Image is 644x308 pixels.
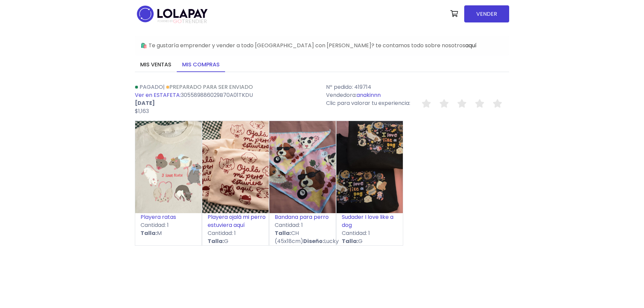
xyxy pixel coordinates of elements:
img: small_1755147463673.jpeg [202,121,269,213]
a: Bandana para perro [275,213,329,221]
a: aquí [465,42,477,49]
div: | 305589886029B70A01TKDU [131,83,322,115]
p: M [135,229,202,237]
strong: Talla: [141,229,157,237]
p: G [336,237,403,245]
img: logo [135,3,210,24]
strong: Talla: [275,229,291,237]
a: VENDER [464,5,509,22]
p: Cantidad: 1 [269,221,336,229]
a: Sudader I love like a dog [342,213,393,229]
a: Preparado para ser enviado [166,83,253,91]
span: Clic para valorar tu experiencia: [326,99,410,107]
strong: Diseño: [303,237,324,245]
p: Cantidad: 1 [202,229,269,237]
p: G [202,237,269,245]
p: [DATE] [135,99,318,107]
p: Cantidad: 1 [336,229,403,237]
span: GO [173,17,182,25]
strong: Talla: [342,237,358,245]
a: Ver en ESTAFETA: [135,91,181,99]
a: Mis ventas [135,58,177,72]
p: Cantidad: 1 [135,221,202,229]
a: anakinnn [357,91,381,99]
img: small_1755147579696.jpeg [135,121,202,213]
a: Mis compras [177,58,225,72]
p: Vendedora: [326,91,509,99]
a: Playera ojalá mi perro estuviera aquí [208,213,266,229]
span: 🛍️ Te gustaría emprender y vender a todo [GEOGRAPHIC_DATA] con [PERSON_NAME]? te contamos todo so... [141,42,477,49]
span: $1,163 [135,107,149,115]
p: Nº pedido: 419714 [326,83,509,91]
img: small_1752345999530.jpeg [336,121,403,213]
a: Playera ratas [141,213,176,221]
span: POWERED BY [158,19,173,23]
img: small_1752346645331.jpeg [269,121,336,213]
p: CH (45x18cm) Lucky [269,229,336,245]
span: Pagado [140,83,163,91]
strong: Talla: [208,237,224,245]
span: TRENDIER [158,18,207,24]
